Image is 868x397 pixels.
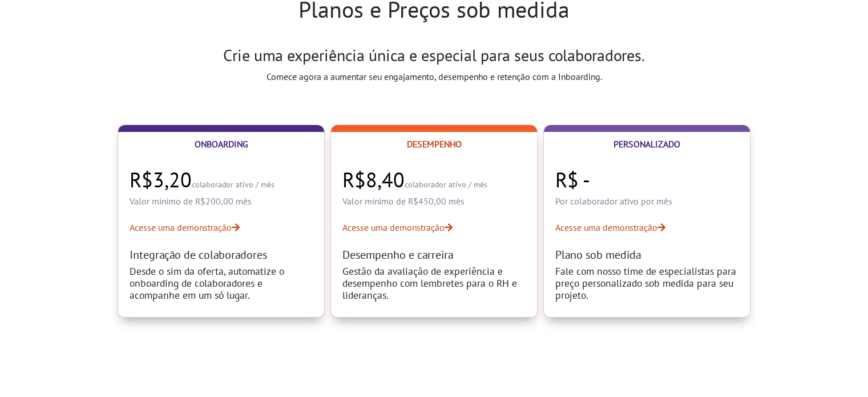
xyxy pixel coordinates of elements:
h3: R$ - [555,168,738,192]
h2: Personalizado [555,137,738,150]
h3: Crie uma experiência única e especial para seus colaboradores. [179,46,689,65]
span: colaborador ativo / mês [405,179,487,190]
p: Comece agora a aumentar seu engajamento, desempenho e retenção com a Inboarding. [179,70,689,83]
h4: Desde o sim da oferta, automatize o onboarding de colaboradores e acompanhe em um só lugar. [130,265,313,301]
h3: R$3,20 [130,168,313,192]
a: Acesse uma demonstração [342,220,526,234]
h3: Integração de colaboradores [130,248,313,262]
p: Por colaborador ativo por mês [555,195,738,207]
h4: Gestão da avaliação de experiência e desempenho com lembretes para o RH e lideranças. [342,265,526,301]
span: colaborador ativo / mês [192,179,274,190]
h4: Fale com nosso time de especialistas para preço personalizado sob medida para seu projeto. [555,265,738,301]
h2: Onboarding [130,137,313,150]
h3: R$8,40 [342,168,526,192]
p: Valor mínimo de R$200,00 mês [130,195,313,207]
a: Acesse uma demonstração [555,220,738,234]
h3: Plano sob medida [555,248,738,262]
h2: Desempenho [342,137,526,150]
p: Valor mínimo de R$450,00 mês [342,195,526,207]
a: Acesse uma demonstração [130,220,313,234]
h3: Desempenho e carreira [342,248,526,262]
